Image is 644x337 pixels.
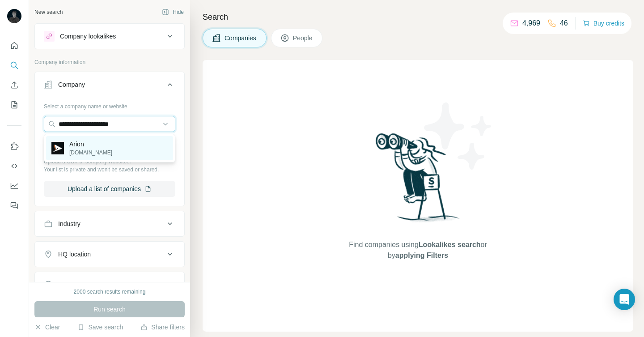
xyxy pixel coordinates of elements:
[69,149,112,157] p: [DOMAIN_NAME]
[7,138,21,154] button: Use Surfe on LinkedIn
[7,97,21,113] button: My lists
[7,197,21,213] button: Feedback
[522,18,540,29] p: 4,969
[395,252,448,259] span: applying Filters
[203,11,633,23] h4: Search
[7,77,21,93] button: Enrich CSV
[293,34,314,43] span: People
[372,131,465,230] img: Surfe Illustration - Woman searching with binoculars
[44,181,175,197] button: Upload a list of companies
[7,38,21,54] button: Quick start
[140,323,185,332] button: Share filters
[58,219,80,228] div: Industry
[77,323,123,332] button: Save search
[35,243,184,265] button: HQ location
[34,58,185,66] p: Company information
[156,5,190,19] button: Hide
[419,241,481,248] span: Lookalikes search
[7,158,21,174] button: Use Surfe API
[35,274,184,295] button: Annual revenue ($)
[34,8,63,16] div: New search
[44,166,175,174] p: Your list is private and won't be saved or shared.
[7,57,21,73] button: Search
[51,142,64,154] img: Arion
[225,34,257,43] span: Companies
[58,250,91,259] div: HQ location
[35,74,184,99] button: Company
[346,239,489,261] span: Find companies using or by
[7,9,21,23] img: Avatar
[35,213,184,235] button: Industry
[58,280,111,289] div: Annual revenue ($)
[35,26,184,47] button: Company lookalikes
[583,17,624,30] button: Buy credits
[60,32,116,41] div: Company lookalikes
[69,140,112,149] p: Arion
[74,288,146,296] div: 2000 search results remaining
[614,289,635,310] div: Open Intercom Messenger
[418,96,499,176] img: Surfe Illustration - Stars
[34,323,60,332] button: Clear
[44,99,175,111] div: Select a company name or website
[560,18,568,29] p: 46
[7,178,21,194] button: Dashboard
[58,80,85,89] div: Company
